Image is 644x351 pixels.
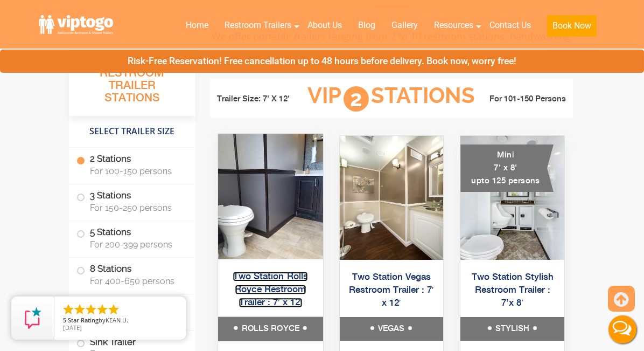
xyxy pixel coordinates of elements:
span: For 100-150 persons [90,166,183,176]
span: For 400-650 persons [90,276,183,286]
h3: VIP Stations [305,84,478,114]
a: Book Now [539,13,605,43]
h5: ROLLS ROYCE [218,317,323,341]
img: A mini restroom trailer with two separate stations and separate doors for males and females [460,136,564,260]
h5: STYLISH [460,317,564,341]
button: Live Chat [601,308,644,351]
li:  [73,303,86,316]
a: Two Station Vegas Restroom Trailer : 7′ x 12′ [349,272,434,308]
img: Side view of two station restroom trailer with separate doors for males and females [340,136,444,260]
a: Contact Us [481,13,539,37]
li:  [96,303,109,316]
img: Review Rating [22,307,44,329]
span: [DATE] [63,324,82,332]
span: For 200-399 persons [90,239,183,250]
a: Restroom Trailers [216,13,299,37]
span: KEAN U. [106,316,128,324]
li:  [62,303,75,316]
a: Home [178,13,216,37]
label: 3 Stations [76,184,188,218]
a: Gallery [383,13,426,37]
img: Side view of two station restroom trailer with separate doors for males and females [218,134,323,259]
label: 5 Stations [76,221,188,254]
li:  [107,303,120,316]
a: Resources [426,13,481,37]
label: 2 Stations [76,148,188,181]
h3: All Portable Restroom Trailer Stations [69,51,195,116]
span: 5 [63,316,66,324]
a: About Us [299,13,350,37]
a: Two Station Stylish Restroom Trailer : 7’x 8′ [472,272,554,308]
span: Star Rating [68,316,99,324]
label: 8 Stations [76,258,188,291]
li:  [85,303,97,316]
button: Book Now [547,15,597,37]
h5: VEGAS [340,317,444,341]
li: Trailer Size: 7' X 12' [217,93,305,106]
label: 10 Stations [76,294,188,328]
span: 2 [344,86,369,112]
h4: Select Trailer Size [69,121,195,142]
span: For 150-250 persons [90,203,183,213]
span: by [63,317,178,325]
a: Two Station Rolls Royce Restroom Trailer : 7′ x 12′ [233,272,308,308]
a: Blog [350,13,383,37]
div: Mini 7' x 8' upto 125 persons [460,144,554,192]
li: For 101-150 Persons [478,93,566,106]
